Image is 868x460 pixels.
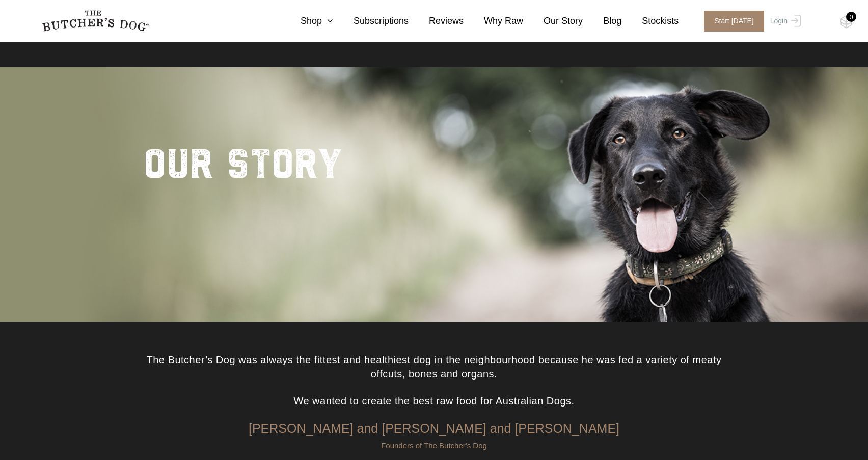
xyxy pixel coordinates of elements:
p: We wanted to create the best raw food for Australian Dogs. [144,394,724,421]
h6: Founders of The Butcher's Dog [144,441,724,450]
span: Start [DATE] [704,11,764,32]
img: TBD_Cart-Empty.png [840,15,853,29]
h3: [PERSON_NAME] and [PERSON_NAME] and [PERSON_NAME] [144,421,724,441]
a: Stockists [621,14,679,28]
a: Login [768,11,801,32]
a: Why Raw [464,14,523,28]
a: Reviews [409,14,464,28]
a: Subscriptions [333,14,409,28]
p: The Butcher’s Dog was always the fittest and healthiest dog in the neighbourhood because he was f... [144,353,724,394]
div: 0 [846,12,856,22]
a: Start [DATE] [694,11,768,32]
a: Blog [583,14,621,28]
a: Shop [280,14,333,28]
h2: Our story [144,128,343,195]
a: Our Story [523,14,583,28]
